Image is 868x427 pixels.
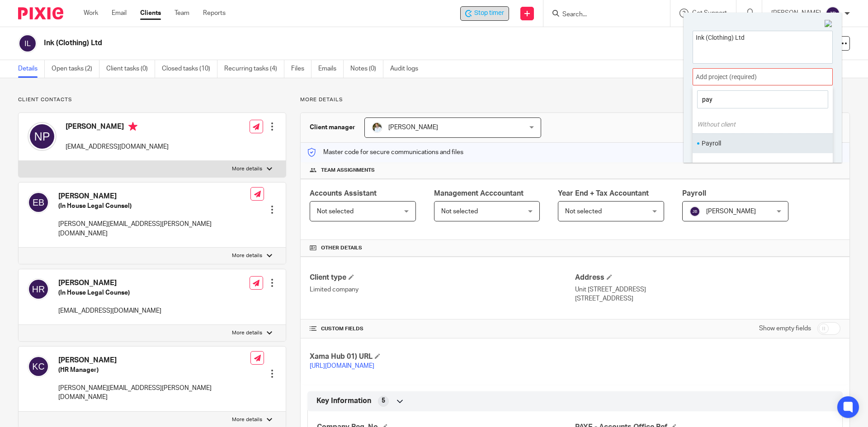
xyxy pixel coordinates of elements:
h4: [PERSON_NAME] [58,192,250,201]
h2: Ink (Clothing) Ltd [44,38,590,48]
span: Not selected [317,208,354,215]
p: Limited company [310,285,575,294]
span: Payroll [682,190,706,197]
img: svg%3E [826,6,840,21]
p: More details [232,329,262,337]
span: 5 [382,396,385,405]
img: svg%3E [689,206,700,217]
a: Email [112,9,127,18]
h3: Client manager [310,123,355,132]
a: Emails [318,60,344,78]
h4: Address [575,273,840,282]
span: Other details [321,244,362,252]
a: Clients [140,9,161,18]
p: Unit [STREET_ADDRESS] [575,285,840,294]
img: Close [825,20,833,28]
span: [PERSON_NAME] [706,208,756,215]
img: sarah-royle.jpg [372,122,382,133]
h4: CUSTOM FIELDS [310,325,575,333]
input: Search [561,11,643,19]
p: More details [232,252,262,259]
span: Key Information [316,396,371,406]
textarea: Ink (Clothing) Ltd [693,31,832,61]
h5: (In House Legal Counse) [58,288,161,297]
img: svg%3E [28,356,49,377]
p: [EMAIL_ADDRESS][DOMAIN_NAME] [66,142,169,151]
p: More details [232,165,262,173]
span: Get Support [692,10,727,16]
a: [URL][DOMAIN_NAME] [310,363,374,369]
img: svg%3E [18,34,37,53]
input: Find projects... [697,90,828,108]
p: [EMAIL_ADDRESS][DOMAIN_NAME] [58,306,161,315]
span: Accounts Assistant [310,190,377,197]
img: Pixie [18,7,63,19]
h4: [PERSON_NAME] [58,356,250,365]
h4: Client type [310,273,575,282]
label: Show empty fields [759,324,811,333]
a: Recurring tasks (4) [224,60,284,78]
img: svg%3E [28,278,49,300]
span: Year End + Tax Accountant [558,190,649,197]
a: Team [175,9,189,18]
img: svg%3E [28,122,57,151]
p: [PERSON_NAME][EMAIL_ADDRESS][PERSON_NAME][DOMAIN_NAME] [58,220,250,238]
h5: (In House Legal Counsel) [58,202,250,211]
a: Open tasks (2) [52,60,99,78]
p: Client contacts [18,96,286,103]
a: Audit logs [390,60,425,78]
p: [PERSON_NAME] [771,9,821,18]
a: Details [18,60,45,78]
span: Team assignments [321,167,375,174]
i: Primary [128,122,137,131]
a: Files [291,60,311,78]
a: Closed tasks (10) [162,60,217,78]
p: [STREET_ADDRESS] [575,294,840,303]
span: Not selected [565,208,602,215]
div: Ink (Clothing) Ltd [460,6,509,21]
a: Notes (0) [350,60,383,78]
p: More details [232,416,262,423]
h4: [PERSON_NAME] [58,278,161,288]
p: More details [300,96,850,103]
h4: [PERSON_NAME] [66,122,169,133]
li: Favorite [820,137,830,149]
a: Client tasks (0) [106,60,155,78]
h5: (HR Manager) [58,366,250,375]
i: Without client [697,121,736,128]
a: Work [84,9,98,18]
p: [PERSON_NAME][EMAIL_ADDRESS][PERSON_NAME][DOMAIN_NAME] [58,384,250,402]
span: Management Acccountant [434,190,524,197]
span: Stop timer [474,9,504,18]
a: Reports [203,9,226,18]
p: Master code for secure communications and files [307,148,463,157]
ul: Payroll [693,133,833,153]
li: Payroll [702,139,820,148]
span: Not selected [441,208,478,215]
h4: Xama Hub 01) URL [310,352,575,361]
span: [PERSON_NAME] [388,124,438,131]
img: svg%3E [28,192,49,213]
